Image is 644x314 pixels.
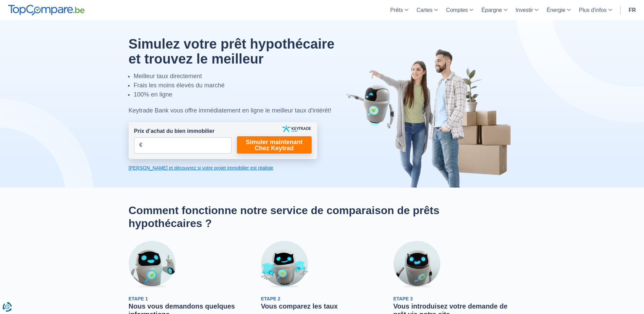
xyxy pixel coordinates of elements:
li: Meilleur taux directement [134,72,350,81]
a: Simuler maintenant Chez Keytrad [237,136,312,154]
label: Prix d’achat du bien immobilier [134,127,215,135]
span: € [140,141,143,149]
img: Etape 3 [393,241,440,288]
img: keytrade [282,125,311,132]
span: Etape 2 [261,296,280,301]
a: [PERSON_NAME] et découvrez si votre projet immobilier est réaliste [129,164,317,171]
span: Etape 3 [393,296,413,301]
li: Frais les moins élevés du marché [134,81,350,90]
div: Keytrade Bank vous offre immédiatement en ligne le meilleur taux d'intérêt! [129,106,350,115]
h1: Simulez votre prêt hypothécaire et trouvez le meilleur [129,36,350,66]
h3: Vous comparez les taux [261,302,383,310]
img: Etape 2 [261,241,308,288]
span: Etape 1 [129,296,148,301]
img: image-hero [346,48,516,188]
img: TopCompare [8,5,85,16]
h2: Comment fonctionne notre service de comparaison de prêts hypothécaires ? [129,204,516,230]
li: 100% en ligne [134,90,350,99]
img: Etape 1 [129,241,176,288]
